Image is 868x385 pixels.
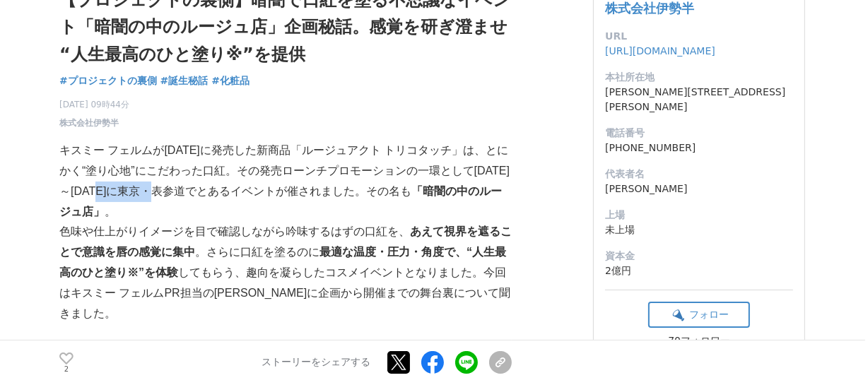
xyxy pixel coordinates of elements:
span: #プロジェクトの裏側 [59,74,157,87]
dd: 2億円 [605,263,793,278]
dt: URL [605,29,793,44]
a: #化粧品 [211,73,250,88]
p: 色味や仕上がりイメージを目で確認しながら吟味するはずの口紅を、 。さらに口紅を塗るのに してもらう、趣向を凝らしたコスメイベントとなりました。今回はキスミー フェルムPR担当の[PERSON_N... [59,222,512,324]
span: [DATE] 09時44分 [59,98,129,111]
button: フォロー [648,302,750,328]
dd: [PERSON_NAME] [605,182,793,196]
dd: 未上場 [605,223,793,237]
dd: [PERSON_NAME][STREET_ADDRESS][PERSON_NAME] [605,85,793,114]
p: キスミー フェルムが[DATE]に発売した新商品「ルージュアクト トリコタッチ」は、とにかく“塗り心地”にこだわった口紅。その発売ローンチプロモーションの一環として[DATE]～[DATE]に東... [59,141,512,222]
dt: 代表者名 [605,167,793,182]
p: ストーリーをシェアする [262,357,370,369]
dt: 電話番号 [605,126,793,141]
a: 株式会社伊勢半 [59,117,119,129]
dd: [PHONE_NUMBER] [605,141,793,155]
a: 株式会社伊勢半 [605,1,694,16]
div: 70フォロワー [648,335,750,348]
dt: 資本金 [605,249,793,263]
strong: 「暗闇の中のルージュ店」 [59,185,502,218]
span: #化粧品 [211,74,250,87]
span: #誕生秘話 [160,74,209,87]
strong: 最適な温度・圧力・角度で、“人生最高のひと塗り※”を体験 [59,246,506,278]
dt: 上場 [605,208,793,223]
dt: 本社所在地 [605,70,793,85]
a: #プロジェクトの裏側 [59,73,157,88]
a: #誕生秘話 [160,73,209,88]
p: 2 [59,366,74,373]
a: [URL][DOMAIN_NAME] [605,45,715,57]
